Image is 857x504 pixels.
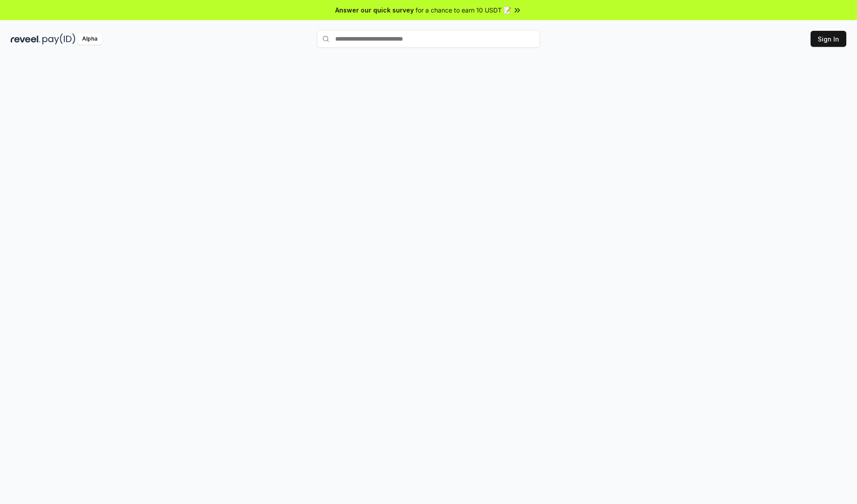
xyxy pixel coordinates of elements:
span: for a chance to earn 10 USDT 📝 [416,5,511,15]
img: pay_id [42,33,75,45]
img: reveel_dark [11,33,41,45]
button: Sign In [811,31,846,47]
span: Answer our quick survey [335,5,414,15]
div: Alpha [77,33,102,45]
